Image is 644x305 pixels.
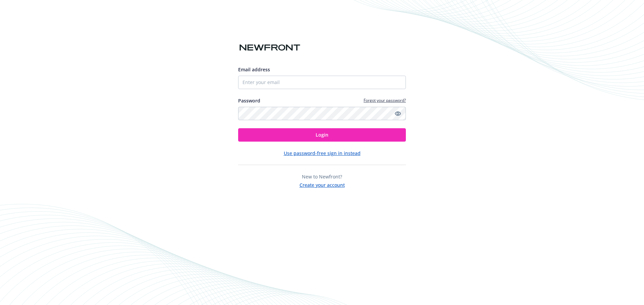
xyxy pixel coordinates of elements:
[238,107,406,120] input: Enter your password
[316,132,328,138] span: Login
[238,76,406,89] input: Enter your email
[284,150,361,157] button: Use password-free sign in instead
[302,173,342,180] span: New to Newfront?
[238,97,260,104] label: Password
[300,180,345,188] button: Create your account
[394,109,402,118] a: Show password
[238,128,406,142] button: Login
[364,97,406,103] a: Forgot your password?
[238,66,270,73] span: Email address
[238,42,302,54] img: Newfront logo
